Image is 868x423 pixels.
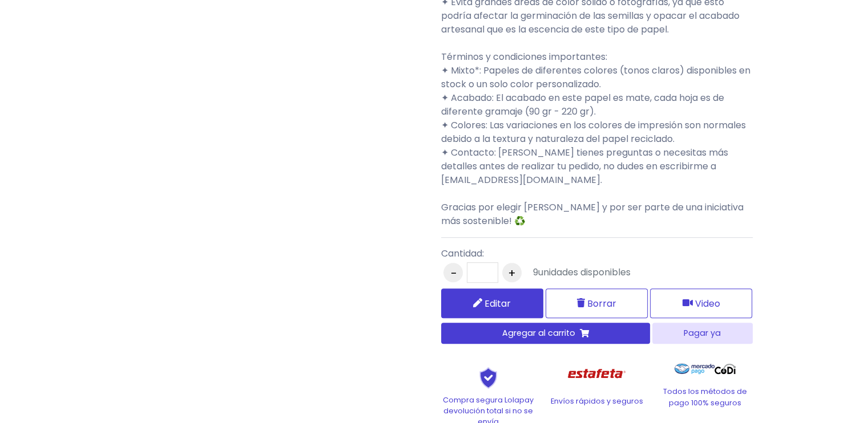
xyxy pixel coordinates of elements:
button: - [443,263,463,282]
button: Agregar al carrito [441,323,651,344]
img: Estafeta Logo [559,357,635,390]
img: Mercado Pago Logo [675,357,715,380]
p: Todos los métodos de pago 100% seguros [658,386,753,408]
div: unidades disponibles [533,266,631,279]
button: Pagar ya [652,323,752,344]
a: Editar [441,288,543,318]
button: + [502,263,522,282]
span: Editar [485,296,511,311]
img: Codi Logo [714,357,736,380]
button: Video [650,288,752,318]
button: Borrar [546,288,648,318]
span: Borrar [587,296,616,311]
p: Cantidad: [441,247,631,261]
img: Shield [460,367,517,388]
p: Envíos rápidos y seguros [550,396,644,406]
span: 9 [533,266,538,279]
span: Agregar al carrito [502,327,575,339]
span: Video [695,296,720,311]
